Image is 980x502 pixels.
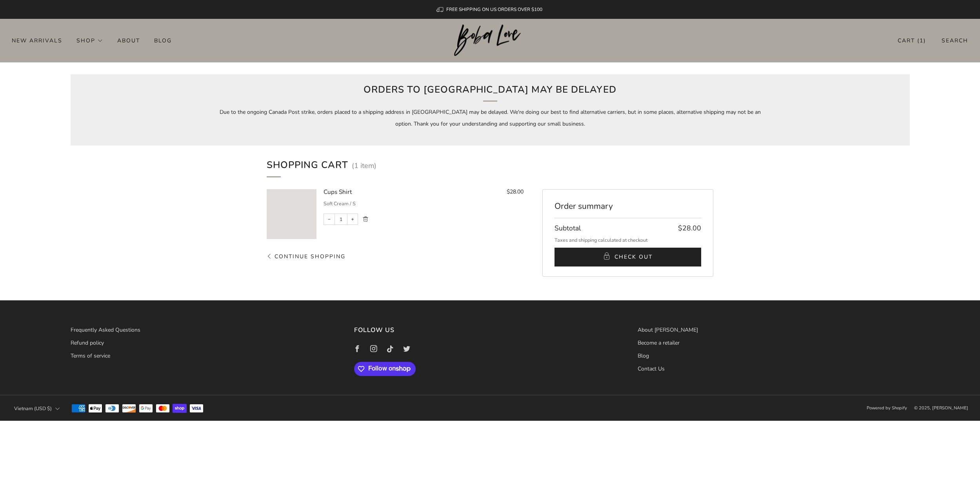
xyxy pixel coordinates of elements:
div: Order summary [555,194,702,218]
a: New Arrivals [12,34,62,47]
cart-total: $28.00 [678,223,701,233]
a: Continue shopping [267,251,345,276]
a: Search [942,34,968,47]
a: Contact Us [638,365,665,372]
span: Cart ( ) [898,34,926,47]
a: Frequently Asked Questions [71,326,140,334]
a: Become a retailer [638,339,680,347]
items-count: 1 [354,161,358,170]
p: Due to the ongoing Canada Post strike, orders placed to a shipping address in [GEOGRAPHIC_DATA] m... [212,106,768,130]
a: About [117,34,140,47]
span: FREE SHIPPING ON US ORDERS OVER $100 [446,6,542,13]
money-amount: $28.00 [507,188,524,195]
a: About [PERSON_NAME] [638,326,698,334]
span: © 2025, [PERSON_NAME] [914,405,968,411]
button: Vietnam (USD $) [12,400,62,417]
a: Blog [154,34,172,47]
h3: Follow us [354,324,626,336]
a: Cups Shirt [324,188,497,196]
a: Image for Cups Shirt Loading image: Image for Cups Shirt [267,189,316,239]
img: Boba Love [454,24,526,57]
items-count: 1 [920,37,924,44]
property-value: Soft Cream / S [324,200,356,207]
cart-quantity-info: ( ) [352,158,376,173]
span: Subtotal [555,223,581,233]
span: Check Out [615,251,653,263]
a: Boba Love [454,24,526,57]
info-content: item [360,161,374,170]
a: Shop [76,34,103,47]
a: Blog [638,352,649,360]
a: Powered by Shopify [867,405,907,411]
image-skeleton: Loading image: Image for Cups Shirt [267,189,316,239]
button: Reduce item quantity by one [324,214,335,225]
h2: Orders to [GEOGRAPHIC_DATA] may be delayed [361,82,620,102]
p: Taxes and shipping calculated at checkout [555,237,702,244]
cart-item-title: Cups Shirt [324,188,352,196]
button: Check Out [555,248,702,267]
a: Refund policy [71,339,104,347]
button: Increase item quantity by one [347,214,358,225]
a: Terms of service [71,352,110,360]
h1: Shopping Cart [267,157,348,177]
